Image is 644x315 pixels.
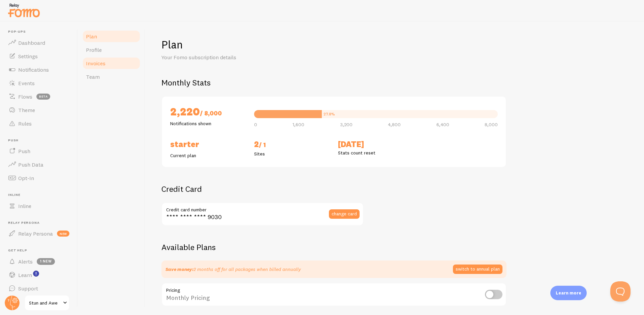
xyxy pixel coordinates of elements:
[18,161,43,168] span: Push Data
[388,122,401,127] span: 4,800
[82,57,141,70] a: Invoices
[36,94,50,100] span: beta
[4,63,73,76] a: Notifications
[4,171,73,185] a: Opt-In
[200,109,222,117] span: / 8,000
[8,193,73,197] span: Inline
[338,149,414,156] p: Stats count reset
[82,30,141,43] a: Plan
[254,122,257,127] span: 0
[8,221,73,225] span: Relay Persona
[329,209,360,219] button: change card
[18,80,35,86] span: Events
[161,38,628,51] h1: Plan
[18,148,30,154] span: Push
[18,258,33,265] span: Alerts
[4,49,73,63] a: Settings
[170,120,246,127] p: Notifications shown
[340,122,352,127] span: 3,200
[161,202,364,214] label: Credit card number
[18,175,34,181] span: Opt-In
[4,36,73,49] a: Dashboard
[254,150,330,157] p: Sites
[165,266,301,273] p: 2 months off for all packages when billed annually
[4,76,73,90] a: Events
[254,139,330,150] h2: 2
[4,199,73,213] a: Inline
[4,282,73,295] a: Support
[485,122,498,127] span: 8,000
[4,90,73,103] a: Flows beta
[18,272,32,278] span: Learn
[161,184,364,194] h2: Credit Card
[4,255,73,268] a: Alerts 1 new
[7,2,41,19] img: fomo-relay-logo-orange.svg
[165,266,193,272] strong: Save money:
[161,283,507,307] div: Monthly Pricing
[8,30,73,34] span: Pop-ups
[4,227,73,240] a: Relay Persona new
[338,139,414,149] h2: [DATE]
[18,66,49,73] span: Notifications
[161,242,628,252] h2: Available Plans
[170,105,246,120] h2: 2,220
[610,281,631,302] iframe: Help Scout Beacon - Open
[86,33,97,40] span: Plan
[86,46,102,53] span: Profile
[161,54,323,61] p: Your Fomo subscription details
[170,139,246,149] h2: Starter
[8,138,73,143] span: Push
[18,285,38,292] span: Support
[86,60,105,67] span: Invoices
[82,43,141,57] a: Profile
[18,107,35,113] span: Theme
[18,93,32,100] span: Flows
[4,117,73,130] a: Rules
[24,295,70,311] a: Stun and Awe
[82,70,141,83] a: Team
[170,152,246,159] p: Current plan
[18,39,45,46] span: Dashboard
[436,122,449,127] span: 6,400
[8,248,73,253] span: Get Help
[4,103,73,117] a: Theme
[18,230,53,237] span: Relay Persona
[324,112,335,116] div: 27.8%
[332,211,357,216] span: change card
[550,286,587,300] div: Learn more
[18,203,31,209] span: Inline
[4,268,73,282] a: Learn
[33,271,39,277] svg: <p>Watch New Feature Tutorials!</p>
[57,231,69,237] span: new
[556,290,581,296] p: Learn more
[161,77,628,88] h2: Monthly Stats
[18,120,32,127] span: Rules
[4,158,73,171] a: Push Data
[293,122,304,127] span: 1,600
[86,73,100,80] span: Team
[259,141,266,149] span: / 1
[4,144,73,158] a: Push
[453,265,502,274] button: switch to annual plan
[18,53,38,60] span: Settings
[29,299,61,307] span: Stun and Awe
[37,258,55,265] span: 1 new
